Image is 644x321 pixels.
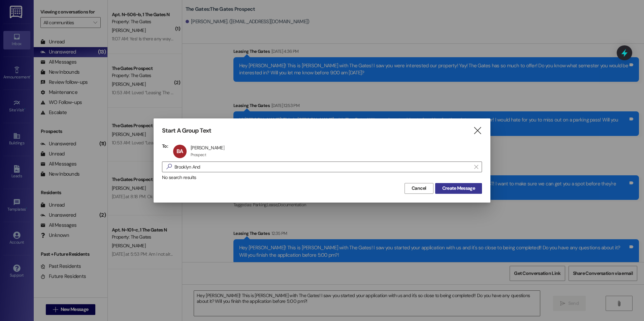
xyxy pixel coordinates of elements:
i:  [473,127,482,134]
h3: To: [162,143,168,149]
div: Prospect [191,152,206,157]
input: Search for any contact or apartment [174,162,471,172]
i:  [164,163,174,170]
h3: Start A Group Text [162,127,211,135]
button: Cancel [405,183,433,194]
button: Create Message [435,183,482,194]
span: BA [176,148,183,155]
i:  [474,164,478,170]
span: Cancel [412,185,426,192]
div: No search results [162,174,482,181]
span: Create Message [442,185,475,192]
button: Clear text [471,162,482,172]
div: [PERSON_NAME] [191,145,224,151]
